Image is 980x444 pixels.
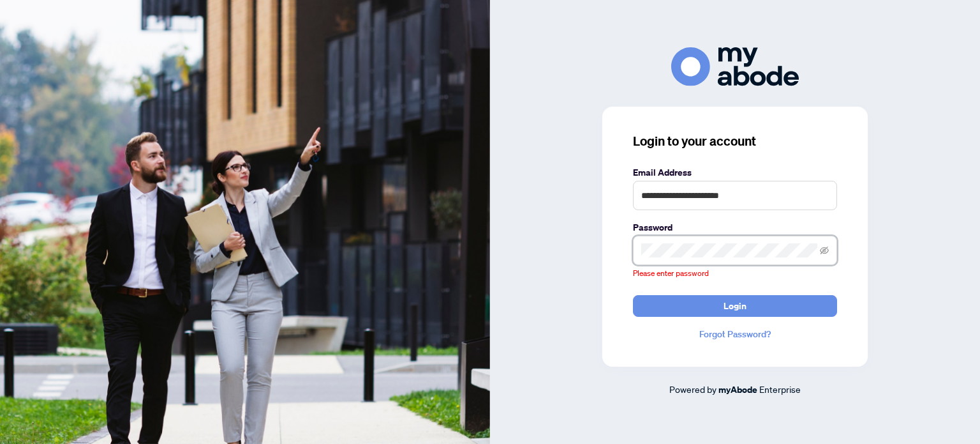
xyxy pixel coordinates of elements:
span: Login [724,296,746,316]
span: Please enter password [633,268,709,278]
label: Email Address [633,165,837,180]
a: myAbode [718,383,757,397]
a: Forgot Password? [633,327,837,341]
button: Login [633,295,837,317]
img: ma-logo [671,47,799,86]
span: Enterprise [759,383,801,395]
span: eye-invisible [820,246,829,255]
span: Powered by [669,383,716,395]
h3: Login to your account [633,132,837,150]
label: Password [633,220,837,234]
